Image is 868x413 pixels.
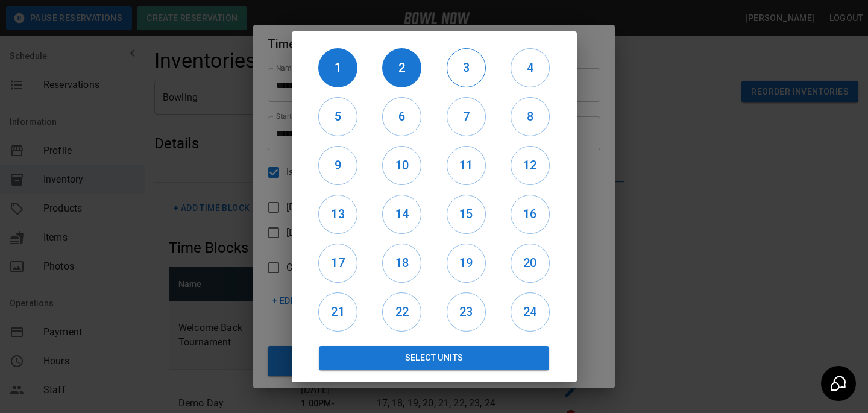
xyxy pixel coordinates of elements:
h6: 13 [319,204,357,224]
button: 13 [318,195,357,234]
h6: 11 [447,156,485,175]
button: 2 [382,48,421,87]
button: 18 [382,244,421,283]
h6: 8 [511,107,549,126]
h6: 19 [447,253,485,273]
h6: 16 [511,204,549,224]
h6: 20 [511,253,549,273]
h6: 22 [383,302,421,321]
h6: 7 [447,107,485,126]
h6: 17 [319,253,357,273]
h6: 14 [383,204,421,224]
button: 10 [382,146,421,185]
h6: 12 [511,156,549,175]
h6: 15 [447,204,485,224]
button: 11 [447,146,486,185]
h6: 24 [511,302,549,321]
button: 21 [318,292,357,332]
button: Select Units [319,346,550,370]
h6: 9 [319,156,357,175]
button: 9 [318,146,357,185]
button: 8 [511,97,550,136]
button: 12 [511,146,550,185]
button: 5 [318,97,357,136]
h6: 23 [447,302,485,321]
button: 24 [511,292,550,332]
h6: 5 [319,107,357,126]
h6: 4 [511,58,549,77]
button: 20 [511,244,550,283]
h6: 2 [382,58,421,77]
h6: 18 [383,253,421,273]
h6: 21 [319,302,357,321]
button: 14 [382,195,421,234]
button: 15 [447,195,486,234]
button: 1 [318,48,357,87]
button: 23 [447,292,486,332]
h6: 3 [447,58,485,77]
h6: 10 [383,156,421,175]
button: 3 [447,48,486,87]
button: 4 [511,48,550,87]
h6: 6 [383,107,421,126]
button: 17 [318,244,357,283]
button: 6 [382,97,421,136]
button: 16 [511,195,550,234]
button: 19 [447,244,486,283]
h6: 1 [318,58,357,77]
button: 22 [382,292,421,332]
button: 7 [447,97,486,136]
